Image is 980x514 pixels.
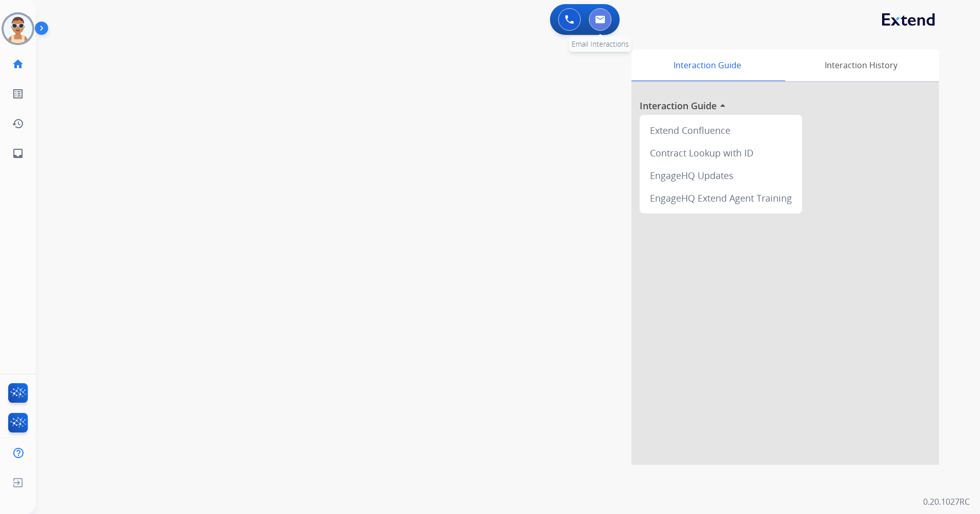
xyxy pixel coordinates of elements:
[12,58,24,70] mat-icon: home
[12,117,24,130] mat-icon: history
[783,49,939,81] div: Interaction History
[644,164,798,187] div: EngageHQ Updates
[571,39,629,49] span: Email Interactions
[644,187,798,209] div: EngageHQ Extend Agent Training
[12,147,24,160] mat-icon: inbox
[644,119,798,142] div: Extend Confluence
[12,88,24,100] mat-icon: list_alt
[644,142,798,164] div: Contract Lookup with ID
[631,49,783,81] div: Interaction Guide
[923,496,970,508] p: 0.20.1027RC
[4,14,32,43] img: avatar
